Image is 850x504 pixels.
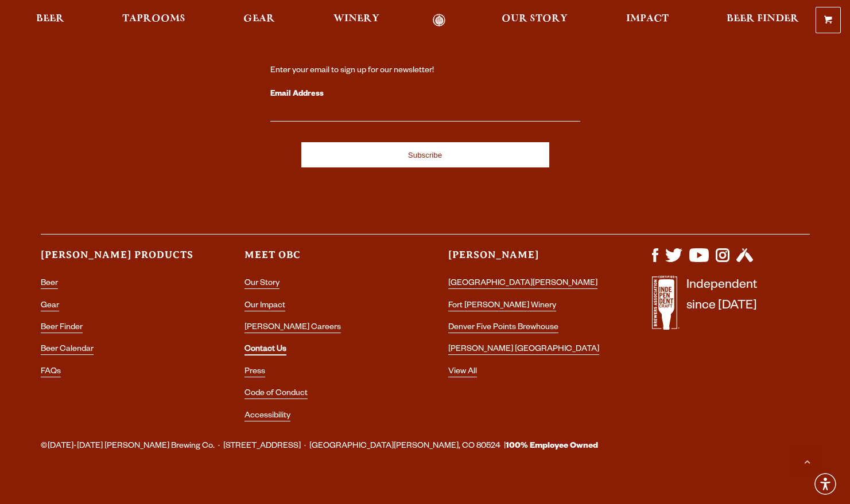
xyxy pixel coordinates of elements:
[41,248,199,272] h3: [PERSON_NAME] Products
[29,14,72,27] a: Beer
[36,14,64,24] span: Beer
[719,14,806,27] a: Beer Finder
[244,345,286,355] a: Contact Us
[448,323,558,333] a: Denver Five Points Brewhouse
[244,368,265,377] a: Press
[115,14,193,27] a: Taprooms
[793,447,821,475] a: Scroll to top
[626,14,669,24] span: Impact
[448,248,606,272] h3: [PERSON_NAME]
[41,439,598,454] span: ©[DATE]-[DATE] [PERSON_NAME] Brewing Co. · [STREET_ADDRESS] · [GEOGRAPHIC_DATA][PERSON_NAME], CO ...
[448,345,599,355] a: [PERSON_NAME] [GEOGRAPHIC_DATA]
[122,14,185,24] span: Taprooms
[727,14,799,24] span: Beer Finder
[417,14,460,27] a: Odell Home
[448,302,556,311] a: Fort [PERSON_NAME] Winery
[244,412,290,421] a: Accessibility
[326,14,387,27] a: Winery
[41,302,59,311] a: Gear
[244,302,285,311] a: Our Impact
[502,14,568,24] span: Our Story
[270,65,580,77] div: Enter your email to sign up for our newsletter!
[813,471,838,497] div: Accessibility Menu
[506,442,598,451] strong: 100% Employee Owned
[716,256,729,265] a: Visit us on Instagram
[41,323,83,333] a: Beer Finder
[448,279,597,289] a: [GEOGRAPHIC_DATA][PERSON_NAME]
[665,256,682,265] a: Visit us on X (formerly Twitter)
[243,14,275,24] span: Gear
[236,14,282,27] a: Gear
[41,368,61,377] a: FAQs
[41,345,94,355] a: Beer Calendar
[652,256,658,265] a: Visit us on Facebook
[244,248,402,272] h3: Meet OBC
[619,14,676,27] a: Impact
[244,389,308,399] a: Code of Conduct
[736,256,753,265] a: Visit us on Untappd
[333,14,379,24] span: Winery
[270,87,580,102] label: Email Address
[494,14,575,27] a: Our Story
[689,256,709,265] a: Visit us on YouTube
[244,279,280,289] a: Our Story
[448,368,477,377] a: View All
[686,276,757,336] p: Independent since [DATE]
[41,279,58,289] a: Beer
[301,142,549,167] input: Subscribe
[244,323,341,333] a: [PERSON_NAME] Careers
